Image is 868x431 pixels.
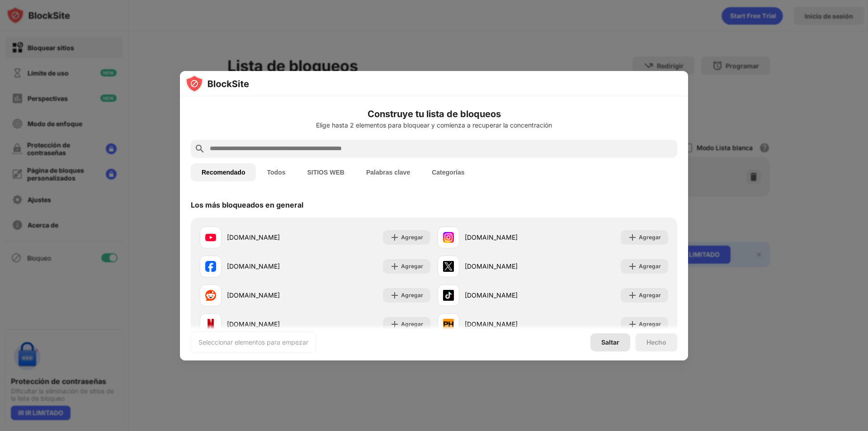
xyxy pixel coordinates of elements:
[465,233,518,241] font: [DOMAIN_NAME]
[194,143,205,154] img: search.svg
[205,319,216,330] img: favicons
[432,169,464,176] font: Categorías
[205,261,216,272] img: favicons
[227,233,280,241] font: [DOMAIN_NAME]
[443,261,454,272] img: favicons
[443,232,454,243] img: favicons
[366,169,410,176] font: Palabras clave
[205,290,216,301] img: favicons
[185,75,249,93] img: logo-blocksite.svg
[267,169,285,176] font: Todos
[191,163,256,181] button: Recomendado
[227,291,280,299] font: [DOMAIN_NAME]
[443,290,454,301] img: favicons
[307,169,344,176] font: SITIOS WEB
[205,232,216,243] img: favicons
[256,163,296,181] button: Todos
[316,121,552,129] font: Elige hasta 2 elementos para bloquear y comienza a recuperar la concentración
[198,338,308,346] font: Seleccionar elementos para empezar
[401,263,423,270] font: Agregar
[296,163,355,181] button: SITIOS WEB
[227,320,280,328] font: [DOMAIN_NAME]
[639,263,661,270] font: Agregar
[465,262,518,270] font: [DOMAIN_NAME]
[401,292,423,298] font: Agregar
[639,234,661,241] font: Agregar
[465,291,518,299] font: [DOMAIN_NAME]
[465,320,518,328] font: [DOMAIN_NAME]
[227,262,280,270] font: [DOMAIN_NAME]
[601,338,619,346] font: Saltar
[401,321,423,327] font: Agregar
[202,169,245,176] font: Recomendado
[443,319,454,330] img: favicons
[639,321,661,327] font: Agregar
[191,200,303,209] font: Los más bloqueados en general
[421,163,475,181] button: Categorías
[355,163,421,181] button: Palabras clave
[368,109,501,119] font: Construye tu lista de bloqueos
[646,338,666,346] font: Hecho
[639,292,661,298] font: Agregar
[401,234,423,241] font: Agregar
